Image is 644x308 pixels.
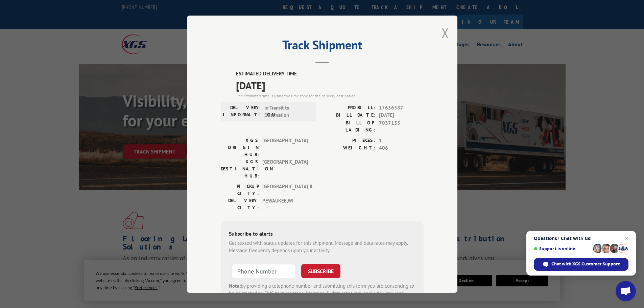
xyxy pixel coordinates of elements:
label: ESTIMATED DELIVERY TIME: [236,70,424,78]
span: 7037135 [379,119,424,133]
div: Open chat [616,281,636,301]
label: PIECES: [322,137,376,144]
span: [DATE] [236,77,424,93]
div: Get texted with status updates for this shipment. Message and data rates may apply. Message frequ... [229,239,415,254]
label: BILL DATE: [322,112,376,119]
span: 17636387 [379,104,424,112]
label: WEIGHT: [322,144,376,152]
label: XGS DESTINATION HUB: [221,158,259,179]
span: PEWAUKEE , WI [262,197,308,211]
span: [GEOGRAPHIC_DATA] , IL [262,183,308,197]
button: Close modal [442,24,449,42]
label: DELIVERY CITY: [221,197,259,211]
div: Subscribe to alerts [229,229,415,239]
span: In Transit to Destination [264,104,310,119]
span: [GEOGRAPHIC_DATA] [262,158,308,179]
button: SUBSCRIBE [301,264,340,278]
span: Questions? Chat with us! [534,236,628,241]
span: [GEOGRAPHIC_DATA] [262,137,308,158]
label: BILL OF LADING: [322,119,376,133]
label: DELIVERY INFORMATION: [223,104,261,119]
label: PROBILL: [322,104,376,112]
input: Phone Number [232,264,296,278]
span: Close chat [623,234,631,242]
label: XGS ORIGIN HUB: [221,137,259,158]
div: by providing a telephone number and submitting this form you are consenting to be contacted by SM... [229,282,415,305]
div: The estimated time is using the time zone for the delivery destination. [236,93,424,99]
span: Chat with XGS Customer Support [551,261,620,267]
strong: Note: [229,282,241,289]
span: Support is online [534,246,591,251]
h2: Track Shipment [221,40,424,53]
div: Chat with XGS Customer Support [534,258,628,271]
span: 406 [379,144,424,152]
label: PICKUP CITY: [221,183,259,197]
span: 1 [379,137,424,144]
span: [DATE] [379,112,424,119]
